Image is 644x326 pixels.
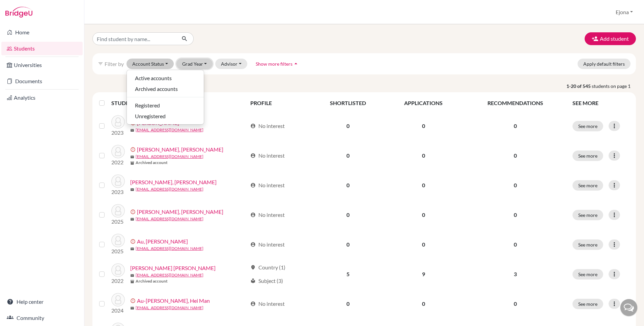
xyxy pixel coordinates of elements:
[135,112,166,120] span: Unregistered
[250,277,283,285] div: Subject (3)
[135,101,160,109] span: Registered
[572,269,603,280] button: See more
[250,300,285,308] div: No interest
[250,278,256,284] span: local_library
[1,311,83,325] a: Community
[136,154,203,160] a: [EMAIL_ADDRESS][DOMAIN_NAME]
[136,272,203,278] a: [EMAIL_ADDRESS][DOMAIN_NAME]
[385,289,462,319] td: 0
[98,61,103,66] i: filter_list
[136,127,203,133] a: [EMAIL_ADDRESS][DOMAIN_NAME]
[136,246,203,252] a: [EMAIL_ADDRESS][DOMAIN_NAME]
[105,61,124,67] span: Filter by
[311,259,385,289] td: 5
[250,265,256,270] span: location_on
[130,306,134,310] span: mail
[111,158,125,166] p: 2022
[130,155,134,159] span: mail
[111,247,125,255] p: 2025
[466,181,564,189] p: 0
[111,306,125,315] p: 2024
[111,188,125,196] p: 2023
[1,74,83,88] a: Documents
[385,230,462,259] td: 0
[111,129,125,137] p: 2023
[250,122,285,130] div: No interest
[127,100,204,111] button: Registered
[466,211,564,219] p: 0
[585,32,636,45] button: Add student
[130,209,137,215] span: error_outline
[466,152,564,160] p: 0
[5,7,32,18] img: Bridge-U
[111,293,125,306] img: Au-Yeung, Hei Man
[176,59,213,69] button: Grad Year
[130,239,137,244] span: error_outline
[385,200,462,230] td: 0
[135,85,178,93] span: Archived accounts
[311,141,385,170] td: 0
[130,178,217,186] a: [PERSON_NAME], [PERSON_NAME]
[130,147,137,152] span: error_outline
[111,263,125,277] img: Au-Yang, Hayley Hay Ching
[311,289,385,319] td: 0
[215,59,247,69] button: Advisor
[256,61,292,67] span: Show more filters
[111,277,125,285] p: 2022
[250,212,256,218] span: account_circle
[130,128,134,132] span: mail
[1,295,83,308] a: Help center
[137,145,223,154] a: [PERSON_NAME], [PERSON_NAME]
[568,95,633,111] th: SEE MORE
[250,123,256,129] span: account_circle
[385,170,462,200] td: 0
[250,263,285,271] div: Country (1)
[127,59,174,69] button: Account Status
[130,264,216,272] a: [PERSON_NAME] [PERSON_NAME]
[92,32,176,45] input: Find student by name...
[592,83,636,90] span: students on page 1
[136,278,168,284] b: Archived account
[572,121,603,131] button: See more
[111,115,125,129] img: Advani, Melanie
[136,160,168,166] b: Archived account
[130,217,134,221] span: mail
[572,299,603,309] button: See more
[1,91,83,104] a: Analytics
[466,300,564,308] p: 0
[137,297,210,305] a: Au-[PERSON_NAME], Hei Man
[572,151,603,161] button: See more
[385,111,462,141] td: 0
[613,6,636,19] button: Ejona
[572,210,603,220] button: See more
[385,141,462,170] td: 0
[135,74,172,82] span: Active accounts
[127,73,204,84] button: Active accounts
[127,111,204,122] button: Unregistered
[466,240,564,249] p: 0
[16,5,29,11] span: Help
[111,234,125,247] img: Au, Chloe
[292,60,299,67] i: arrow_drop_up
[111,204,125,218] img: Aneeqa Saeed, Kiani
[311,200,385,230] td: 0
[250,152,285,160] div: No interest
[136,186,203,192] a: [EMAIL_ADDRESS][DOMAIN_NAME]
[311,111,385,141] td: 0
[130,280,134,284] span: inventory_2
[572,180,603,191] button: See more
[1,58,83,72] a: Universities
[111,218,125,226] p: 2025
[250,183,256,188] span: account_circle
[130,298,137,303] span: error_outline
[311,230,385,259] td: 0
[111,174,125,188] img: Aleena, Sadeedi
[311,170,385,200] td: 0
[250,59,305,69] button: Show more filtersarrow_drop_up
[136,216,203,222] a: [EMAIL_ADDRESS][DOMAIN_NAME]
[127,70,204,125] div: Account Status
[462,95,568,111] th: RECOMMENDATIONS
[250,211,285,219] div: No interest
[111,145,125,158] img: Aimen-Sadeedi, Sadeedi
[250,240,285,249] div: No interest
